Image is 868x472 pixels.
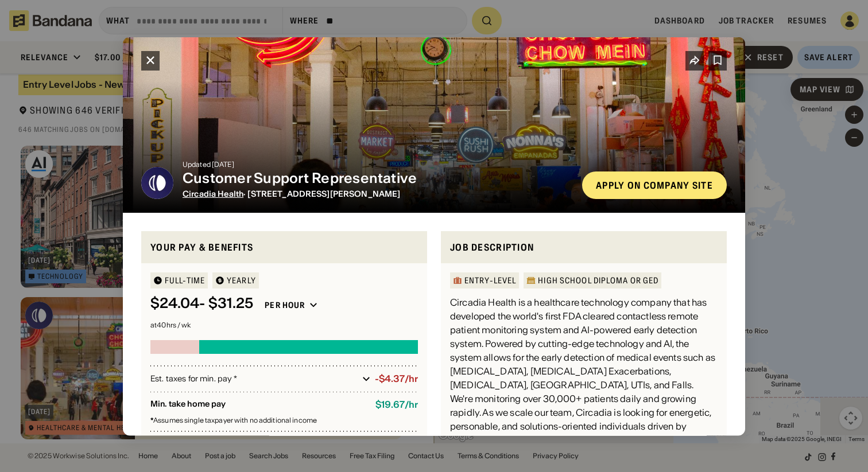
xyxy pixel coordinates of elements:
[150,295,253,312] div: $ 24.04 - $31.25
[150,373,358,384] div: Est. taxes for min. pay *
[183,189,573,198] div: · [STREET_ADDRESS][PERSON_NAME]
[183,188,243,198] span: Circadia Health
[227,276,256,284] div: YEARLY
[183,161,573,167] div: Updated [DATE]
[464,276,516,284] div: Entry-Level
[596,180,713,189] div: Apply on company site
[183,170,573,186] div: Customer Support Representative
[375,373,418,384] div: -$4.37/hr
[450,240,718,254] div: Job Description
[150,240,418,254] div: Your pay & benefits
[165,276,205,284] div: Full-time
[538,276,658,284] div: High School Diploma or GED
[150,417,418,424] div: Assumes single taxpayer with no additional income
[150,399,366,410] div: Min. take home pay
[265,300,305,310] div: Per hour
[150,322,418,329] div: at 40 hrs / wk
[375,399,418,410] div: $ 19.67 / hr
[141,166,173,198] img: Circadia Health logo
